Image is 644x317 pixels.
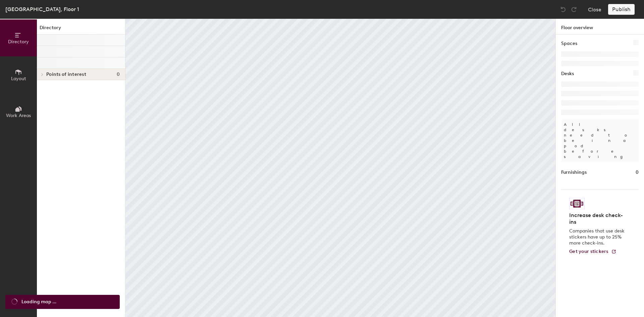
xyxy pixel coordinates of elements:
[556,19,644,35] h1: Floor overview
[569,249,616,255] a: Get your stickers
[5,5,79,13] div: [GEOGRAPHIC_DATA], Floor 1
[46,72,86,77] span: Points of interest
[117,72,120,77] span: 0
[636,169,639,176] h1: 0
[560,6,567,13] img: Undo
[561,119,639,162] p: All desks need to be in a pod before saving
[125,19,555,317] canvas: Map
[561,40,577,47] h1: Spaces
[37,24,125,35] h1: Directory
[588,4,601,15] button: Close
[11,76,26,82] span: Layout
[561,169,587,176] h1: Furnishings
[569,198,585,209] img: Sticker logo
[561,70,574,77] h1: Desks
[8,39,29,45] span: Directory
[21,298,56,306] span: Loading map ...
[569,212,627,225] h4: Increase desk check-ins
[6,113,31,118] span: Work Areas
[569,249,608,254] span: Get your stickers
[571,6,577,13] img: Redo
[569,228,627,246] p: Companies that use desk stickers have up to 25% more check-ins.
